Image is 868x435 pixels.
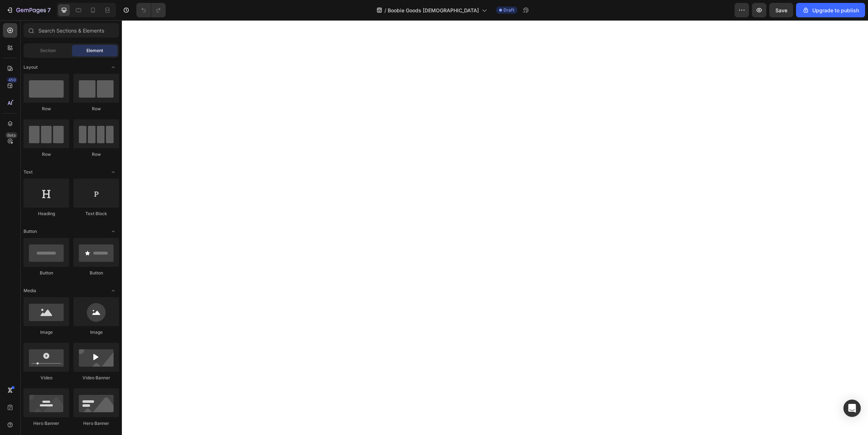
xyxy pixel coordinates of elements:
span: / [384,7,386,14]
span: Text [24,169,33,175]
span: Toggle open [107,166,119,178]
span: Toggle open [107,61,119,73]
div: Video [24,375,69,381]
div: Row [24,151,69,158]
div: Open Intercom Messenger [843,400,861,417]
button: 7 [3,3,54,17]
input: Search Sections & Elements [24,23,119,38]
div: Image [73,329,119,336]
div: Row [24,106,69,112]
div: 450 [7,77,17,83]
div: Button [73,270,119,276]
span: Toggle open [107,226,119,237]
span: Section [40,47,56,54]
div: Upgrade to publish [802,7,859,14]
iframe: Design area [122,20,868,435]
div: Button [24,270,69,276]
div: Hero Banner [73,420,119,427]
span: Draft [503,7,514,13]
div: Text Block [73,210,119,217]
button: Upgrade to publish [796,3,865,17]
div: Heading [24,210,69,217]
span: Media [24,287,36,294]
span: Button [24,228,37,235]
div: Row [73,106,119,112]
div: Beta [5,132,17,138]
span: Element [86,47,103,54]
span: Save [775,7,787,13]
span: Boobie Goods [DEMOGRAPHIC_DATA] [388,7,479,14]
p: 7 [47,6,51,14]
div: Image [24,329,69,336]
div: Undo/Redo [136,3,166,17]
div: Hero Banner [24,420,69,427]
span: Toggle open [107,285,119,297]
div: Video Banner [73,375,119,381]
span: Layout [24,64,38,71]
div: Row [73,151,119,158]
button: Save [769,3,793,17]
